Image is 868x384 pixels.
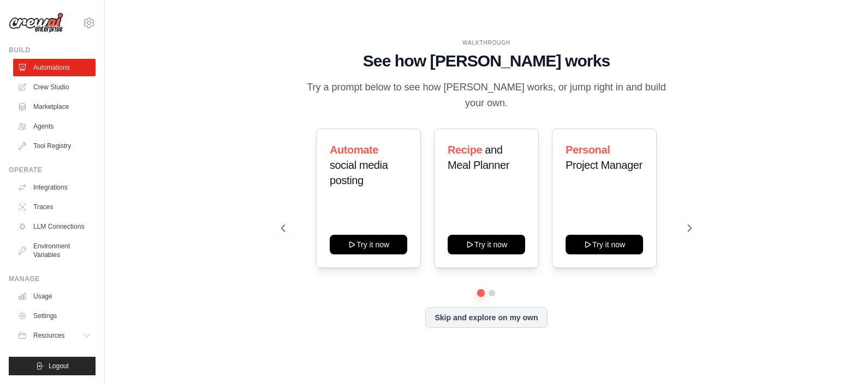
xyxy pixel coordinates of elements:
[13,288,96,305] a: Usage
[13,307,96,325] a: Settings
[13,137,96,155] a: Tool Registry
[330,235,407,254] button: Try it now
[9,46,96,54] div: Build
[566,159,643,171] span: Project Manager
[13,59,96,76] a: Automations
[9,357,96,375] button: Logout
[9,275,96,283] div: Manage
[813,332,868,384] iframe: Chat Widget
[13,237,96,264] a: Environment Variables
[13,218,96,235] a: LLM Connections
[425,307,547,328] button: Skip and explore on my own
[303,80,670,112] p: Try a prompt below to see how [PERSON_NAME] works, or jump right in and build your own.
[9,166,96,174] div: Operate
[13,198,96,216] a: Traces
[49,362,69,370] span: Logout
[281,39,692,47] div: WALKTHROUGH
[330,159,388,186] span: social media posting
[448,144,482,156] span: Recipe
[13,327,96,344] button: Resources
[13,98,96,115] a: Marketplace
[330,144,378,156] span: Automate
[13,118,96,135] a: Agents
[33,331,64,340] span: Resources
[281,51,692,71] h1: See how [PERSON_NAME] works
[566,144,610,156] span: Personal
[9,13,63,33] img: Logo
[13,179,96,196] a: Integrations
[448,235,525,254] button: Try it now
[13,78,96,96] a: Crew Studio
[566,235,643,254] button: Try it now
